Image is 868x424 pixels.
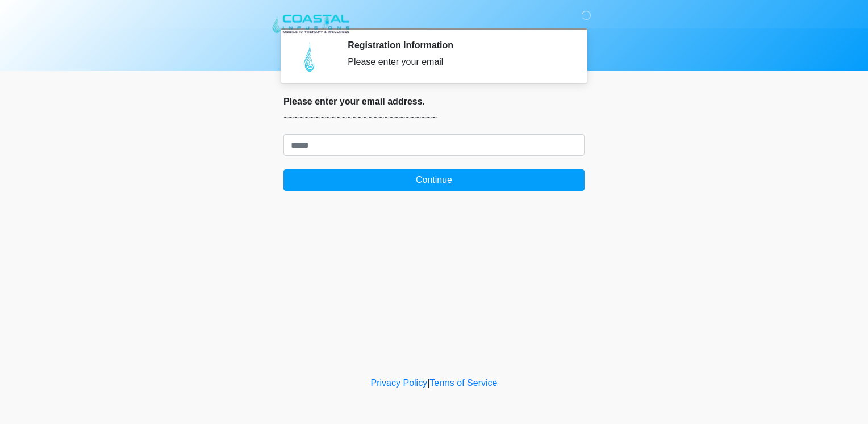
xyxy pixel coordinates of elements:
a: Terms of Service [429,378,497,388]
h2: Please enter your email address. [283,96,585,107]
p: ~~~~~~~~~~~~~~~~~~~~~~~~~~~~~ [283,111,585,125]
img: Agent Avatar [292,40,326,74]
a: Privacy Policy [371,378,428,388]
div: Please enter your email [348,55,567,69]
h2: Registration Information [348,40,567,51]
button: Continue [283,169,585,191]
a: | [427,378,429,388]
img: Coastal Infusions Mobile IV Therapy and Wellness Logo [272,9,350,34]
